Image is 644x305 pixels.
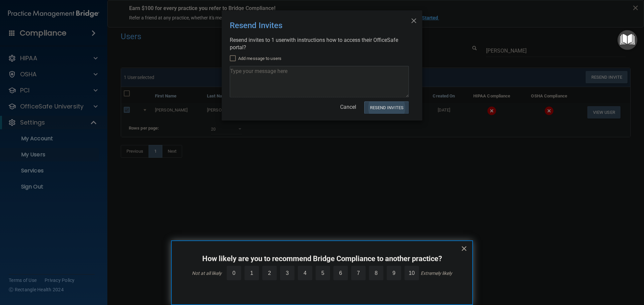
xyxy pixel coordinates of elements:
label: 5 [316,266,330,280]
div: Resend Invites [230,16,387,35]
p: How likely are you to recommend Bridge Compliance to another practice? [185,254,459,263]
label: 6 [333,266,348,280]
button: Open Resource Center [618,30,637,50]
label: 7 [351,266,366,280]
label: 9 [387,266,401,280]
input: Add message to users [230,56,237,61]
div: Extremely likely [421,271,452,276]
label: 0 [227,266,241,280]
label: 1 [245,266,259,280]
label: 3 [280,266,294,280]
div: Not at all likely [192,271,222,276]
label: 8 [369,266,383,280]
label: 2 [262,266,277,280]
div: Resend invites to 1 user with instructions how to access their OfficeSafe portal? [230,36,409,51]
label: 10 [405,266,419,280]
a: Cancel [340,104,356,110]
span: × [411,13,417,26]
button: Close [461,243,467,254]
button: Resend Invites [364,101,409,114]
label: 4 [298,266,312,280]
label: Add message to users [230,55,281,63]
